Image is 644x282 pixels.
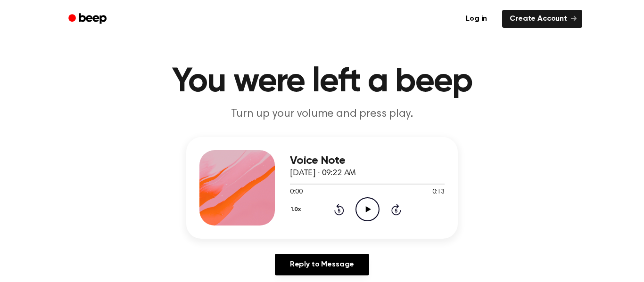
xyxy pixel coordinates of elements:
[81,65,563,99] h1: You were left a beep
[290,169,356,177] span: [DATE] · 09:22 AM
[275,254,369,275] a: Reply to Message
[502,10,582,28] a: Create Account
[432,187,445,197] span: 0:13
[456,8,496,30] a: Log in
[290,154,445,167] h3: Voice Note
[290,201,304,218] button: 1.0x
[141,106,503,122] p: Turn up your volume and press play.
[290,187,302,197] span: 0:00
[62,10,115,28] a: Beep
